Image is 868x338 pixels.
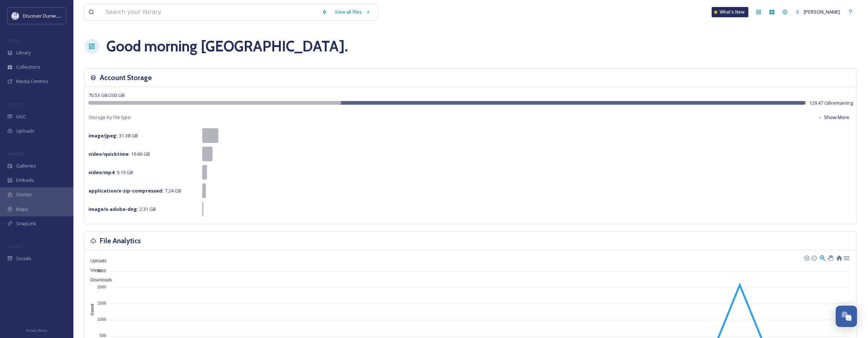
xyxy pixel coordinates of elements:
[90,304,94,316] text: Count
[809,100,853,107] span: 129.47 GB remaining
[804,255,809,260] div: Zoom In
[97,268,106,273] tspan: 2500
[811,255,816,260] div: Zoom Out
[836,306,857,327] button: Open Chat
[819,254,825,260] div: Selection Zoom
[331,5,374,19] a: View all files
[88,114,131,121] span: Storage by file type
[26,328,47,333] span: Privacy Policy
[88,92,125,98] span: 70.53 GB / 200 GB
[16,206,28,213] span: Maps
[99,333,106,338] tspan: 500
[16,191,32,198] span: Stories
[88,151,150,157] span: 19.66 GB
[792,5,844,19] a: [PERSON_NAME]
[88,169,116,176] strong: video/mp4 :
[814,110,853,125] button: Show More
[16,78,48,85] span: Media Centres
[106,35,348,57] h1: Good morning [GEOGRAPHIC_DATA] .
[97,317,106,321] tspan: 1000
[712,7,748,17] a: What's New
[16,220,36,227] span: SnapLink
[102,4,318,20] input: Search your library
[16,255,32,262] span: Socials
[7,102,23,107] span: COLLECT
[85,268,102,273] span: Views
[88,187,164,194] strong: application/x-zip-compressed :
[7,244,22,249] span: SOCIALS
[88,187,181,194] span: 7.24 GB
[88,206,156,212] span: 2.31 GB
[828,255,832,260] div: Panning
[100,72,152,83] h3: Account Storage
[16,113,26,120] span: UGC
[16,162,36,169] span: Galleries
[88,151,130,157] strong: video/quicktime :
[7,38,20,43] span: MEDIA
[12,12,19,19] img: 696246f7-25b9-4a35-beec-0db6f57a4831.png
[85,258,106,263] span: Uploads
[16,49,31,56] span: Library
[97,301,106,305] tspan: 1500
[16,127,34,134] span: Uploads
[88,169,133,176] span: 9.19 GB
[88,132,138,139] span: 31.38 GB
[26,326,47,334] a: Privacy Policy
[23,12,67,19] span: Discover Dunwoody
[843,254,849,260] div: Menu
[836,254,842,260] div: Reset Zoom
[88,206,138,212] strong: image/x-adobe-dng :
[85,277,112,283] span: Downloads
[7,151,24,157] span: WIDGETS
[97,285,106,289] tspan: 2000
[804,8,840,15] span: [PERSON_NAME]
[88,132,118,139] strong: image/jpeg :
[100,235,141,246] h3: File Analytics
[16,64,40,71] span: Collections
[16,177,34,184] span: Embeds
